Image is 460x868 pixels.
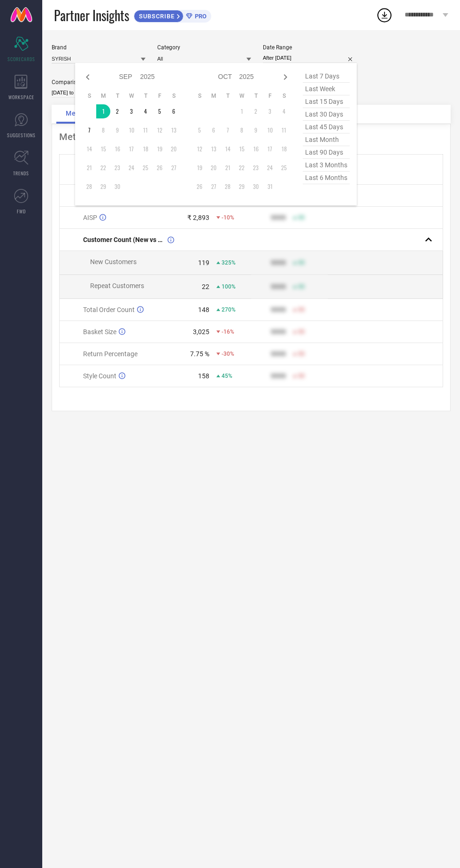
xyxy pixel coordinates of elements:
span: 45% [222,373,232,379]
td: Fri Sep 26 2025 [153,161,167,175]
td: Wed Oct 08 2025 [235,123,249,137]
th: Tuesday [221,92,235,100]
div: 158 [198,372,209,380]
a: SUBSCRIBEPRO [134,8,211,23]
td: Sat Oct 04 2025 [277,104,291,118]
span: TRENDS [13,170,29,177]
td: Mon Sep 08 2025 [96,123,110,137]
td: Wed Sep 03 2025 [124,104,138,118]
span: Style Count [83,372,116,380]
td: Wed Oct 01 2025 [235,104,249,118]
td: Sun Oct 05 2025 [192,123,207,137]
span: Customer Count (New vs Repeat) [83,236,165,243]
th: Monday [96,92,110,100]
span: last 45 days [303,121,350,133]
td: Fri Oct 17 2025 [263,142,277,156]
span: SCORECARDS [8,55,35,63]
td: Fri Oct 03 2025 [263,104,277,118]
th: Sunday [82,92,96,100]
span: Metrics [66,109,92,117]
td: Mon Sep 22 2025 [96,161,110,175]
span: Total Order Count [83,306,135,313]
input: Select comparison period [52,88,146,98]
td: Sat Oct 25 2025 [277,161,291,175]
td: Mon Sep 01 2025 [96,104,110,118]
div: ₹ 2,893 [187,214,209,221]
td: Thu Oct 02 2025 [249,104,263,118]
span: 50 [298,351,305,357]
span: -16% [222,328,234,335]
th: Saturday [277,92,291,100]
td: Thu Sep 11 2025 [138,123,153,137]
div: Next month [280,71,291,83]
td: Thu Oct 23 2025 [249,161,263,175]
span: 325% [222,259,236,266]
span: last 6 months [303,172,350,184]
td: Sat Oct 11 2025 [277,123,291,137]
span: FWD [17,208,26,215]
span: WORKSPACE [8,94,34,101]
td: Tue Sep 23 2025 [110,161,124,175]
td: Wed Sep 10 2025 [124,123,138,137]
span: 270% [222,306,236,313]
div: Brand [52,44,146,51]
div: Category [157,44,251,51]
td: Thu Sep 04 2025 [138,104,153,118]
span: 50 [298,328,305,335]
span: last 90 days [303,146,350,159]
span: PRO [192,13,207,20]
td: Thu Sep 18 2025 [138,142,153,156]
td: Sun Sep 07 2025 [82,123,96,137]
td: Sun Sep 28 2025 [82,180,96,194]
td: Mon Oct 13 2025 [207,142,221,156]
td: Tue Sep 02 2025 [110,104,124,118]
td: Wed Sep 17 2025 [124,142,138,156]
td: Wed Sep 24 2025 [124,161,138,175]
th: Sunday [192,92,207,100]
span: last 3 months [303,159,350,172]
span: 50 [298,214,305,221]
td: Mon Oct 06 2025 [207,123,221,137]
td: Mon Oct 20 2025 [207,161,221,175]
div: Open download list [376,7,393,23]
div: Metrics [59,131,443,142]
td: Wed Oct 29 2025 [235,180,249,194]
th: Thursday [249,92,263,100]
span: Repeat Customers [90,282,144,289]
td: Thu Oct 30 2025 [249,180,263,194]
span: last week [303,83,350,95]
div: 9999 [271,259,286,266]
td: Thu Oct 16 2025 [249,142,263,156]
span: last 30 days [303,108,350,121]
td: Fri Sep 19 2025 [153,142,167,156]
span: SUBSCRIBE [134,13,177,20]
td: Fri Oct 31 2025 [263,180,277,194]
td: Thu Sep 25 2025 [138,161,153,175]
td: Sun Oct 19 2025 [192,161,207,175]
div: 9999 [271,328,286,336]
td: Thu Oct 09 2025 [249,123,263,137]
td: Sat Sep 13 2025 [167,123,181,137]
th: Friday [153,92,167,100]
span: Partner Insights [54,6,129,25]
td: Sat Sep 06 2025 [167,104,181,118]
td: Wed Oct 15 2025 [235,142,249,156]
input: Select date range [263,53,357,63]
span: 50 [298,373,305,379]
span: -10% [222,214,234,221]
td: Sat Sep 20 2025 [167,142,181,156]
td: Wed Oct 22 2025 [235,161,249,175]
td: Mon Sep 15 2025 [96,142,110,156]
span: 50 [298,259,305,266]
td: Tue Oct 07 2025 [221,123,235,137]
td: Tue Sep 30 2025 [110,180,124,194]
td: Sat Oct 18 2025 [277,142,291,156]
div: Comparison Period [52,79,146,86]
span: AISP [83,214,97,221]
div: Previous month [82,71,93,83]
td: Mon Oct 27 2025 [207,180,221,194]
div: 9999 [271,306,286,313]
div: 22 [202,283,209,290]
td: Mon Sep 29 2025 [96,180,110,194]
td: Fri Sep 05 2025 [153,104,167,118]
